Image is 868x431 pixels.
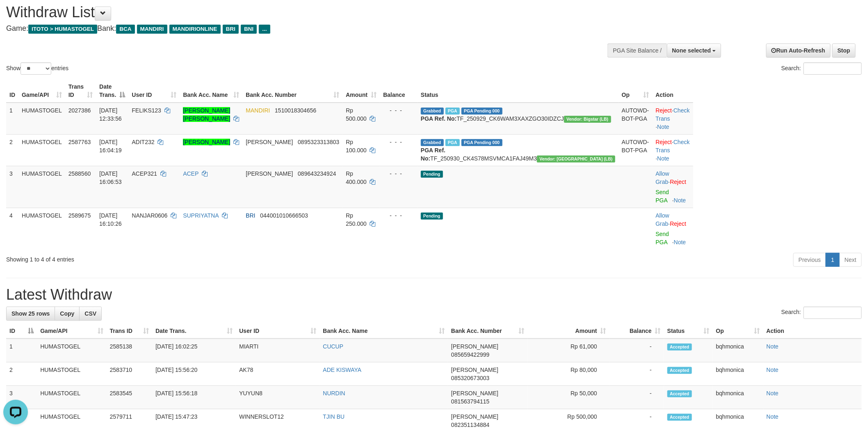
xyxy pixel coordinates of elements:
span: Copy [60,310,74,317]
a: Stop [832,44,856,57]
td: · [652,208,693,250]
td: · [652,166,693,208]
span: ADIT232 [132,139,154,145]
span: [PERSON_NAME] [246,170,293,177]
td: 3 [6,386,37,409]
label: Show entries [6,62,69,75]
a: Note [767,367,779,373]
span: PGA Pending [461,139,503,146]
div: - - - [383,106,414,115]
a: ACEP [183,170,199,177]
span: [PERSON_NAME] [451,343,498,350]
td: [DATE] 16:02:25 [152,339,236,362]
a: 1 [826,253,840,267]
td: HUMASTOGEL [18,134,65,166]
td: bqhmonica [713,362,763,386]
th: Status [418,79,619,103]
span: MANDIRIONLINE [169,25,221,34]
td: bqhmonica [713,339,763,362]
a: [PERSON_NAME] [183,139,230,145]
td: HUMASTOGEL [18,103,65,135]
th: Op: activate to sort column ascending [619,79,653,103]
a: CSV [79,307,102,321]
th: User ID: activate to sort column ascending [128,79,180,103]
th: Balance: activate to sort column ascending [610,323,664,339]
span: · [656,170,670,185]
a: Note [657,155,669,162]
b: PGA Ref. No: [421,115,457,122]
td: · · [652,103,693,135]
a: CUCUP [323,343,343,350]
div: - - - [383,170,414,178]
span: Show 25 rows [11,310,50,317]
span: Accepted [667,367,692,374]
a: Note [674,239,686,245]
span: Vendor URL: https://dashboard.q2checkout.com/secure [564,116,611,123]
a: Note [767,413,779,420]
span: ACEP321 [132,170,157,177]
span: PGA Pending [461,108,503,115]
span: ... [259,25,270,34]
th: User ID: activate to sort column ascending [236,323,320,339]
a: Allow Grab [656,212,669,227]
td: 1 [6,339,37,362]
a: Check Trans [656,139,690,154]
th: Game/API: activate to sort column ascending [37,323,106,339]
th: ID: activate to sort column descending [6,323,37,339]
a: Note [767,390,779,397]
span: [DATE] 16:04:19 [99,139,122,154]
a: SUPRIYATNA [183,212,219,219]
a: Run Auto-Refresh [766,44,831,57]
span: [DATE] 16:10:26 [99,212,122,227]
button: None selected [667,44,722,57]
h1: Withdraw List [6,4,571,21]
td: MIARTI [236,339,320,362]
td: 2 [6,134,18,166]
button: Open LiveChat chat widget [3,3,28,28]
span: Copy 044001010666503 to clipboard [260,212,308,219]
td: - [610,386,664,409]
select: Showentries [21,62,51,75]
a: Reject [670,179,686,185]
a: [PERSON_NAME] [PERSON_NAME] [183,107,230,122]
a: Check Trans [656,107,690,122]
span: 2589675 [69,212,91,219]
td: AK78 [236,362,320,386]
a: ADE KISWAYA [323,367,361,373]
span: Accepted [667,344,692,351]
span: Marked by bqhmonica [445,139,460,146]
a: Note [767,343,779,350]
th: Trans ID: activate to sort column ascending [65,79,96,103]
td: 1 [6,103,18,135]
span: Accepted [667,390,692,397]
a: Note [657,124,669,130]
td: HUMASTOGEL [18,208,65,250]
span: Pending [421,171,443,178]
td: HUMASTOGEL [37,362,106,386]
span: [DATE] 16:06:53 [99,170,122,185]
input: Search: [804,307,862,319]
b: PGA Ref. No: [421,147,445,162]
td: YUYUN8 [236,386,320,409]
td: TF_250930_CK4S78MSVMCA1FAJ49M3 [418,134,619,166]
td: 4 [6,208,18,250]
th: Amount: activate to sort column ascending [343,79,380,103]
th: Status: activate to sort column ascending [664,323,713,339]
td: Rp 50,000 [528,386,610,409]
th: Bank Acc. Name: activate to sort column ascending [320,323,448,339]
td: - [610,362,664,386]
span: 2588560 [69,170,91,177]
td: - [610,339,664,362]
td: [DATE] 15:56:18 [152,386,236,409]
span: Copy 081563794115 to clipboard [451,398,489,405]
span: [PERSON_NAME] [451,367,498,373]
th: Bank Acc. Number: activate to sort column ascending [448,323,528,339]
td: [DATE] 15:56:20 [152,362,236,386]
span: [PERSON_NAME] [451,413,498,420]
th: Game/API: activate to sort column ascending [18,79,65,103]
span: [PERSON_NAME] [451,390,498,397]
label: Search: [781,307,862,319]
a: Reject [656,139,672,145]
a: Allow Grab [656,170,669,185]
span: NANJAR0606 [132,212,167,219]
